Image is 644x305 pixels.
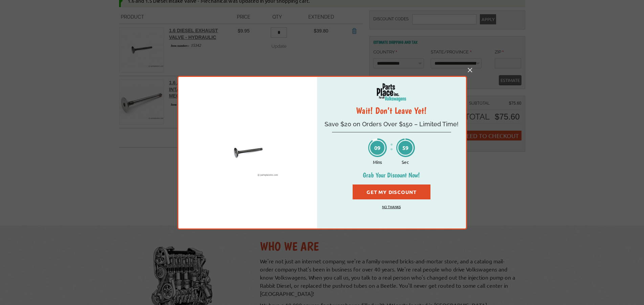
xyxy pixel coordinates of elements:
[368,157,387,166] span: Mins
[317,116,466,132] div: Save $20 on Orders Over $150 – Limited Time!
[353,184,430,199] a: Get My Discount
[317,166,466,184] h2: Grab Your Discount Now!
[317,105,466,116] h1: Wait! Don’t Leave Yet!
[396,157,415,166] span: Sec
[382,204,401,209] a: No Thanks
[468,68,472,72] img: 971d0148.png
[369,140,385,156] div: 09
[397,140,413,156] div: 59
[376,83,407,102] img: 846fea25.svg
